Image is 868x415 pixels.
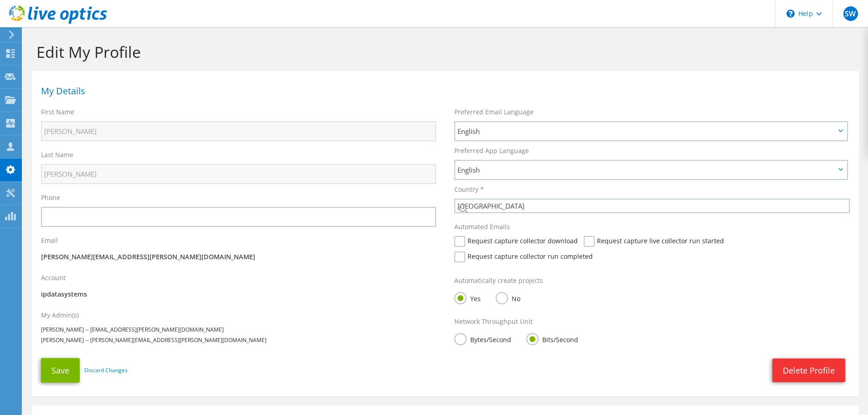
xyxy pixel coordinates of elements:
[786,10,795,18] svg: \n
[454,276,543,285] label: Automatically create projects
[454,317,533,326] label: Network Throughput Unit
[41,358,80,383] button: Save
[41,289,436,299] p: ipdatasystems
[772,359,845,382] a: Delete Profile
[41,193,60,202] label: Phone
[36,42,850,61] h1: Edit My Profile
[41,108,74,117] label: First Name
[454,292,481,303] label: Yes
[41,273,66,282] label: Account
[41,236,58,245] label: Email
[84,365,128,375] a: Discard Changes
[496,292,520,303] label: No
[41,150,73,159] label: Last Name
[454,146,529,155] label: Preferred App Language
[457,164,835,175] span: English
[41,252,436,262] p: [PERSON_NAME][EMAIL_ADDRESS][PERSON_NAME][DOMAIN_NAME]
[454,185,484,194] label: Country *
[454,236,578,247] label: Request capture collector download
[454,251,593,262] label: Request capture collector run completed
[457,126,835,137] span: English
[454,333,511,344] label: Bytes/Second
[41,326,224,333] span: [PERSON_NAME] -- [EMAIL_ADDRESS][PERSON_NAME][DOMAIN_NAME]
[454,108,534,117] label: Preferred Email Language
[526,333,578,344] label: Bits/Second
[454,222,510,231] label: Automated Emails
[41,87,845,96] h1: My Details
[584,236,724,247] label: Request capture live collector run started
[843,6,858,21] span: SW
[41,336,267,344] span: [PERSON_NAME] -- [PERSON_NAME][EMAIL_ADDRESS][PERSON_NAME][DOMAIN_NAME]
[41,311,79,320] label: My Admin(s)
